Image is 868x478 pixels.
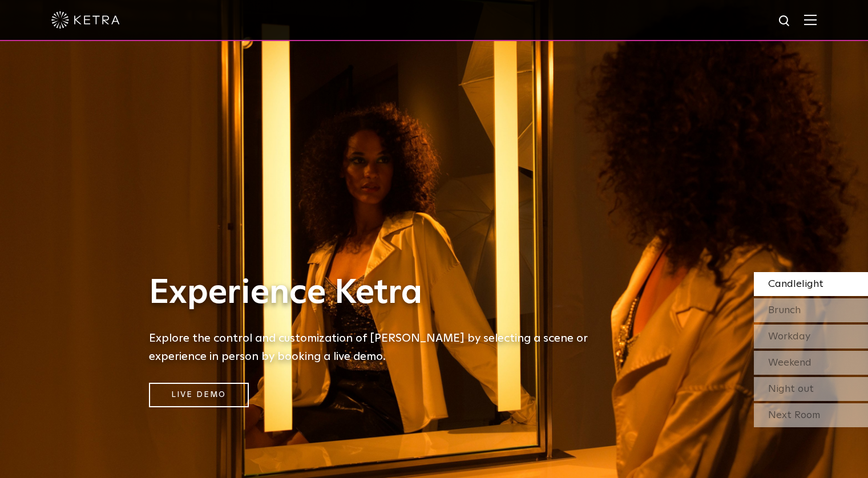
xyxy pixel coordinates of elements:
[768,279,823,289] span: Candlelight
[149,329,605,366] h5: Explore the control and customization of [PERSON_NAME] by selecting a scene or experience in pers...
[51,11,120,29] img: ketra-logo-2019-white
[149,274,605,312] h1: Experience Ketra
[768,358,812,368] span: Weekend
[768,331,810,342] span: Workday
[768,384,814,394] span: Night out
[804,14,817,25] img: Hamburger%20Nav.svg
[754,403,868,427] div: Next Room
[149,383,249,407] a: Live Demo
[768,305,801,315] span: Brunch
[778,14,792,29] img: search icon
